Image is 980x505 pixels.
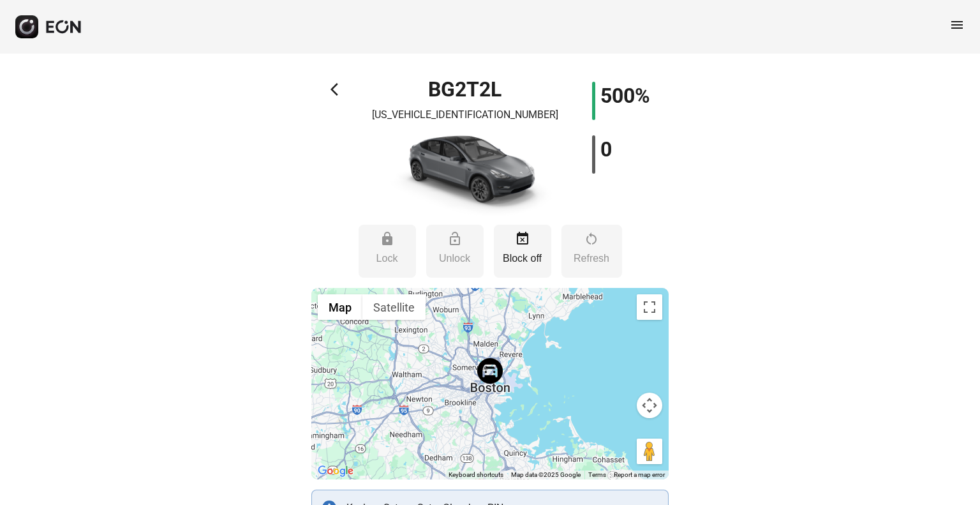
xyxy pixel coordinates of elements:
span: menu [949,17,965,33]
img: Google [315,463,357,479]
h1: BG2T2L [428,82,501,97]
span: event_busy [515,231,530,246]
p: [US_VEHICLE_IDENTIFICATION_NUMBER] [372,107,558,123]
span: Map data ©2025 Google [511,471,581,478]
button: Block off [494,225,551,278]
span: arrow_back_ios [330,82,346,97]
p: Block off [500,251,545,266]
h1: 500% [600,88,650,103]
img: car [376,128,554,217]
button: Keyboard shortcuts [449,471,503,479]
button: Show satellite imagery [362,294,426,320]
button: Drag Pegman onto the map to open Street View [637,439,662,464]
a: Open this area in Google Maps (opens a new window) [315,463,357,479]
button: Show street map [318,294,362,320]
a: Terms (opens in new tab) [588,471,606,478]
h1: 0 [600,142,612,157]
a: Report a map error [614,471,665,478]
button: Map camera controls [637,393,662,418]
button: Toggle fullscreen view [637,294,662,320]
